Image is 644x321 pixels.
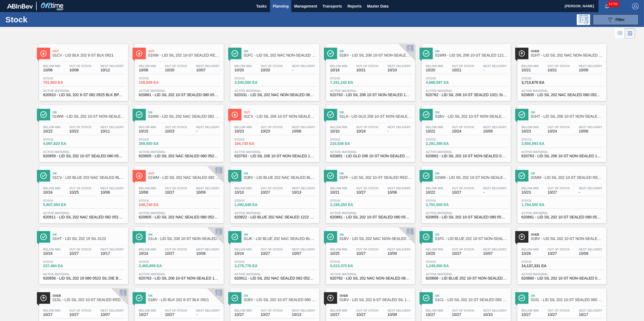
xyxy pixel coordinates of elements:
[387,190,411,194] span: 10/06
[131,101,226,162] a: ÍconeOk01MM - LID SIL 202 NAC SEALED 082 0521 RED DIEBelow Min10/15Out Of Stock10/23Next Delivery...
[452,187,474,190] span: Out Of Stock
[340,176,412,180] span: 01FF - LID SIL 202 10-ST SEALED RED DI
[579,129,602,133] span: 10/06
[356,68,379,72] span: 10/21
[579,68,602,72] span: 10/08
[593,14,639,25] button: Filter
[53,233,125,236] span: Ok
[330,64,347,68] span: Below Min
[53,50,125,53] span: Out
[340,237,412,241] span: 01BV - LID SIL 202 NAC NON-SEALED 080 0514 SIL
[139,89,220,92] span: Active Material
[330,138,368,141] span: Stock
[43,150,124,153] span: Active Material
[136,172,143,179] img: Ícone
[521,199,559,202] span: Stock
[139,248,156,251] span: Below Min
[330,81,368,85] span: 7,331,242 EA
[101,129,124,133] span: 10/11
[483,129,507,133] span: 10/09
[231,233,238,240] img: Ícone
[418,40,513,101] a: ÍconeOk01WM - LID SIL 206 10-ST SEALED 1218 SIL 2018 OBelow Min10/20Out Of Stock10/21Next Deliver...
[244,176,317,180] span: 01BV - LID BLUE 202 NAC SEALED BLU 0322
[521,154,602,158] span: 620763 - LID SIL 206 10-ST NON-SEALED 1021 SIL 0.
[196,190,220,194] span: 10/09
[292,187,315,190] span: Next Delivery
[139,211,220,215] span: Active Material
[548,190,570,194] span: 10/27
[244,53,317,57] span: 01FC - LID SIL 202 NAC NON-SEALED 080 0215 RED
[418,223,513,284] a: ÍconeOk01FC - LID BLUE 202 10-ST NON-SEALED BLU 0322Below Min10/25Out Of Stock10/27Next Delivery1...
[165,68,187,72] span: 10/20
[426,138,463,141] span: Stock
[43,154,124,158] span: 620859 - LID SIL 202 10-ST SEALED 080 0523 SIL 06
[330,129,347,133] span: 10/10
[139,203,176,207] span: 248,740 EA
[234,150,315,153] span: Active Material
[43,190,60,194] span: 10/24
[356,248,379,251] span: Out Of Stock
[513,101,609,162] a: ÍconeOk01HT - LID SIL 206 10-ST NON-SEALED 1218 GRN 20Below Min10/23Out Of Stock10/24Next Deliver...
[518,233,525,240] img: Ícone
[327,172,334,179] img: Ícone
[40,172,47,179] img: Ícone
[579,125,602,129] span: Next Delivery
[244,114,317,118] span: 01CV - LID SIL 206 10-ST NON-SEALED 1218 GRN 20
[139,215,220,219] span: 620805 - LID SIL 202 NAC SEALED 080 0522 RED DIE
[261,129,283,133] span: 10/23
[139,142,176,146] span: 359,500 EA
[165,64,187,68] span: Out Of Stock
[231,172,238,179] img: Ícone
[435,233,508,236] span: Ok
[548,187,570,190] span: Out Of Stock
[43,215,124,219] span: 620911 - LID SIL 202 NAC SEALED 082 0525 BLU DIE
[136,111,143,118] img: Ícone
[244,111,317,114] span: Out
[435,176,508,180] span: 01MM - LID SIL 202 10-ST NON-SEALED 088 0824 SI
[426,190,443,194] span: 10/22
[548,64,570,68] span: Out Of Stock
[356,129,379,133] span: 10/24
[43,89,124,92] span: Active Material
[531,111,604,114] span: Ok
[330,190,347,194] span: 10/21
[53,111,125,114] span: Ok
[35,162,131,223] a: ÍconeOk01CV - LID BLUE 202 NAC SEALED BLU 1222 MCC EPOXYBelow Min10/24Out Of Stock10/25Next Deliv...
[356,187,379,190] span: Out Of Stock
[53,53,125,57] span: 01CV - LID BLK 202 6-ST BLK 0921
[483,68,507,72] span: -
[69,190,92,194] span: 10/25
[435,114,508,118] span: 01BV - LID SIL 202 10-ST NON-SEALED RE
[340,114,412,118] span: 01LA - LID GLD 206 10-ST NON-SEALED 0121 GLD BA
[40,111,47,118] img: Ícone
[521,68,539,72] span: 10/21
[330,211,411,215] span: Active Material
[234,138,272,141] span: Stock
[330,150,411,153] span: Active Material
[234,199,272,202] span: Stock
[387,125,411,129] span: Next Delivery
[483,125,507,129] span: Next Delivery
[387,187,411,190] span: Next Delivery
[231,50,238,57] img: Ícone
[426,203,463,207] span: 3,791,500 EA
[165,190,187,194] span: 10/27
[43,93,124,97] span: 620910 - LID SIL 202 6-ST 082 0525 BLK BPANI NUTR
[387,248,411,251] span: Next Delivery
[483,187,507,190] span: Next Delivery
[423,233,430,240] img: Ícone
[521,142,559,146] span: 3,650,093 EA
[35,101,131,162] a: ÍconeOk01WM - LID SIL 202 10-ST NON-SEALED 088 0824 SIBelow Min10/22Out Of Stock10/22Next Deliver...
[234,89,315,92] span: Active Material
[426,125,443,129] span: Below Min
[53,172,125,175] span: Ok
[452,68,474,72] span: 10/21
[234,81,272,85] span: 3,540,500 EA
[69,125,92,129] span: Out Of Stock
[261,125,283,129] span: Out Of Stock
[426,129,443,133] span: 10/22
[579,187,602,190] span: Next Delivery
[330,93,411,97] span: 620763 - LID SIL 206 10-ST NON-SEALED 1021 SIL 0.
[330,187,347,190] span: Below Min
[323,3,342,9] span: Transports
